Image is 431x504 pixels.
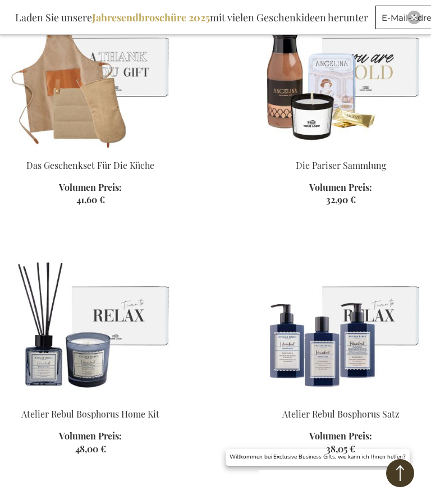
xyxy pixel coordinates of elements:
[259,239,422,396] img: Atelier Rebul Bosphorus Set
[309,181,372,194] span: Volumen Preis:
[296,159,386,171] a: Die Pariser Sammlung
[59,430,122,443] span: Volumen Preis:
[21,408,159,420] a: Atelier Rebul Bosphorus Home Kit
[59,181,122,207] a: Volumen Preis: 41,60 €
[10,6,373,29] div: Laden Sie unsere mit vielen Geschenkideen herunter
[92,11,210,24] b: Jahresendbroschüre 2025
[326,443,355,455] span: 38,05 €
[326,194,356,205] span: 32,90 €
[9,394,172,405] a: Atelier Rebul Bosphorus Home Kit
[309,181,372,207] a: Volumen Preis: 32,90 €
[75,443,106,455] span: 48,00 €
[76,194,105,205] span: 41,60 €
[309,430,372,443] span: Volumen Preis:
[282,408,400,420] a: Atelier Rebul Bosphorus Satz
[259,145,422,156] a: The Parisian Collection
[9,145,172,156] a: The Kitchen Gift Set
[259,394,422,405] a: Atelier Rebul Bosphorus Set
[309,430,372,456] a: Volumen Preis: 38,05 €
[9,239,172,396] img: Atelier Rebul Bosphorus Home Kit
[59,181,122,194] span: Volumen Preis:
[26,159,154,171] a: Das Geschenkset Für Die Küche
[411,14,418,21] img: Close
[59,430,122,456] a: Volumen Preis: 48,00 €
[407,11,421,24] div: Close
